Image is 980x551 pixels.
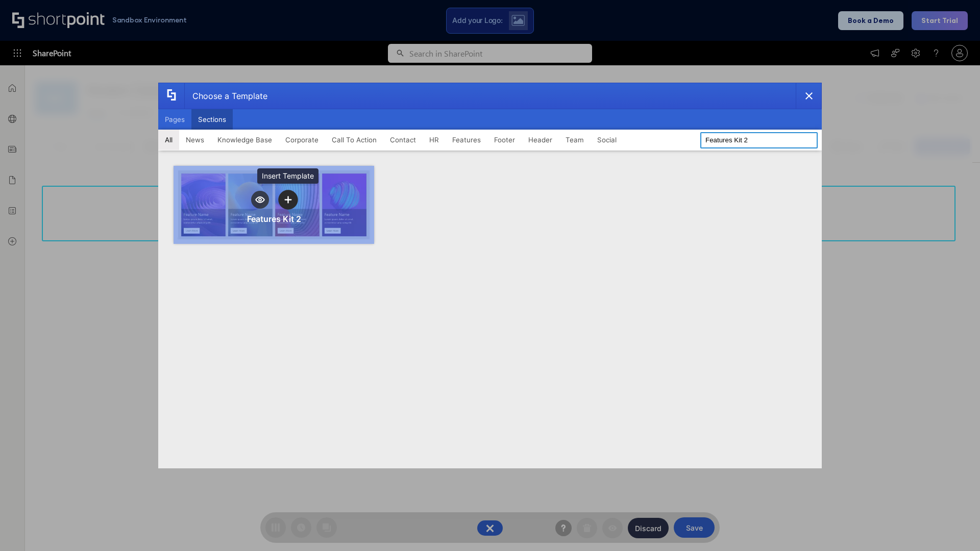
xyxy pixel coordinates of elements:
[158,130,179,150] button: All
[158,109,191,130] button: Pages
[559,130,591,150] button: Team
[446,130,487,150] button: Features
[423,130,446,150] button: HR
[929,502,980,551] iframe: Chat Widget
[247,214,301,224] div: Features Kit 2
[179,130,211,150] button: News
[191,109,233,130] button: Sections
[184,83,267,109] div: Choose a Template
[591,130,623,150] button: Social
[383,130,423,150] button: Contact
[700,132,818,148] input: Search
[522,130,559,150] button: Header
[325,130,383,150] button: Call To Action
[158,83,822,468] div: template selector
[211,130,279,150] button: Knowledge Base
[279,130,325,150] button: Corporate
[487,130,522,150] button: Footer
